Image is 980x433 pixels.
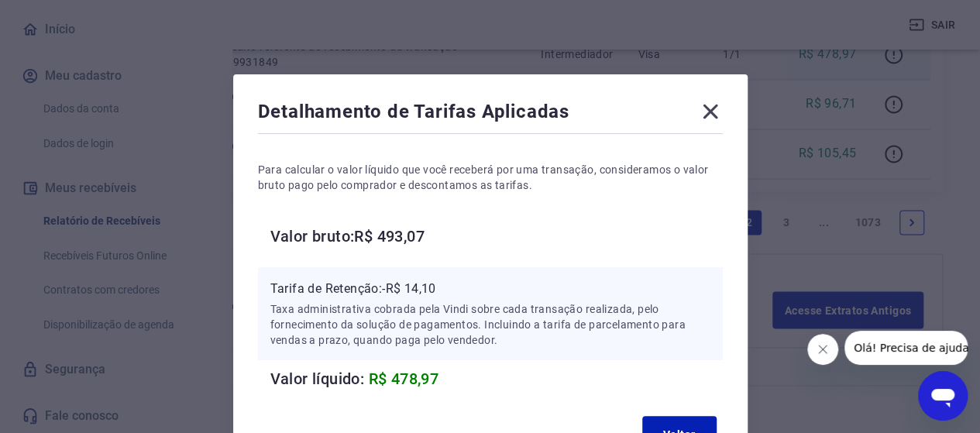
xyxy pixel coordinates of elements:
p: Para calcular o valor líquido que você receberá por uma transação, consideramos o valor bruto pag... [258,162,723,193]
span: Olá! Precisa de ajuda? [9,11,130,23]
span: R$ 478,97 [369,369,439,388]
iframe: Mensagem da empresa [844,331,968,365]
h6: Valor bruto: R$ 493,07 [270,224,723,249]
div: Detalhamento de Tarifas Aplicadas [258,99,723,130]
p: Taxa administrativa cobrada pela Vindi sobre cada transação realizada, pelo fornecimento da soluç... [270,301,710,348]
iframe: Fechar mensagem [807,334,838,365]
h6: Valor líquido: [270,366,723,391]
p: Tarifa de Retenção: -R$ 14,10 [270,280,710,298]
iframe: Botão para abrir a janela de mensagens [918,371,968,421]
